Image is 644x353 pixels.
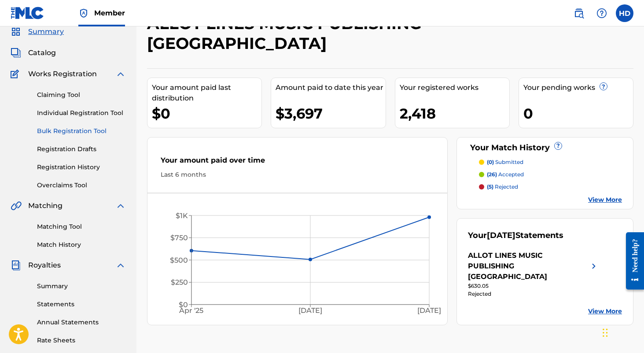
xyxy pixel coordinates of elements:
span: Summary [28,26,64,37]
span: ? [555,142,562,149]
img: search [574,8,584,19]
tspan: $0 [179,301,188,309]
div: Your Statements [468,230,563,242]
span: [DATE] [487,230,515,240]
div: ALLOT LINES MUSIC PUBLISHING [GEOGRAPHIC_DATA] [468,250,588,282]
a: View More [588,195,622,204]
img: Catalog [11,48,21,58]
span: (26) [487,171,497,178]
span: Matching [28,201,63,211]
a: Rate Sheets [37,336,126,345]
iframe: Resource Center [619,225,644,296]
div: 2,418 [400,104,509,123]
tspan: [DATE] [298,307,322,315]
div: Your amount paid last distribution [152,82,261,104]
img: expand [115,69,126,79]
a: Public Search [570,4,588,22]
div: User Menu [616,4,633,22]
div: Your registered works [400,82,509,93]
div: Your Match History [468,142,622,154]
h2: ALLOT LINES MUSIC PUBLISHING [GEOGRAPHIC_DATA] [147,14,522,53]
tspan: Apr '25 [179,307,204,315]
tspan: $500 [170,256,188,264]
a: CatalogCatalog [11,48,56,58]
a: Annual Statements [37,318,126,327]
img: Royalties [11,260,21,271]
div: Your pending works [523,82,633,93]
span: Member [94,8,125,18]
a: Overclaims Tool [37,181,126,190]
img: Top Rightsholder [78,8,89,19]
div: Drag [603,320,608,346]
a: ALLOT LINES MUSIC PUBLISHING [GEOGRAPHIC_DATA]right chevron icon$630.05Rejected [468,250,599,298]
div: Help [593,4,611,22]
img: expand [115,201,126,211]
tspan: $250 [171,278,188,286]
span: Royalties [28,260,61,271]
p: submitted [487,158,523,166]
a: Registration History [37,163,126,172]
a: SummarySummary [11,26,64,37]
a: Matching Tool [37,222,126,231]
div: Your amount paid over time [161,155,434,170]
span: Works Registration [28,69,97,79]
img: Matching [11,201,22,211]
span: (0) [487,159,494,165]
span: ? [600,83,607,90]
img: Works Registration [11,69,22,79]
img: right chevron icon [589,250,599,282]
a: Summary [37,282,126,291]
img: MLC Logo [11,7,44,19]
div: Rejected [468,290,599,298]
div: $0 [152,104,261,123]
div: Last 6 months [161,170,434,179]
a: (26) accepted [479,171,622,178]
tspan: [DATE] [418,307,442,315]
a: Bulk Registration Tool [37,126,126,136]
span: Catalog [28,48,56,58]
a: Statements [37,300,126,309]
iframe: Chat Widget [600,311,644,353]
div: $630.05 [468,282,599,290]
div: $3,697 [276,104,385,123]
img: Summary [11,26,21,37]
a: Individual Registration Tool [37,108,126,118]
a: (0) submitted [479,158,622,166]
p: accepted [487,171,524,178]
p: rejected [487,183,518,191]
div: 0 [523,104,633,123]
div: Amount paid to date this year [276,82,385,93]
img: help [596,8,607,19]
span: (5) [487,183,493,190]
a: View More [588,307,622,316]
a: Match History [37,240,126,249]
a: (5) rejected [479,183,622,191]
a: Registration Drafts [37,145,126,154]
tspan: $1K [176,212,188,220]
tspan: $750 [170,234,188,242]
a: Claiming Tool [37,90,126,100]
img: expand [115,260,126,271]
